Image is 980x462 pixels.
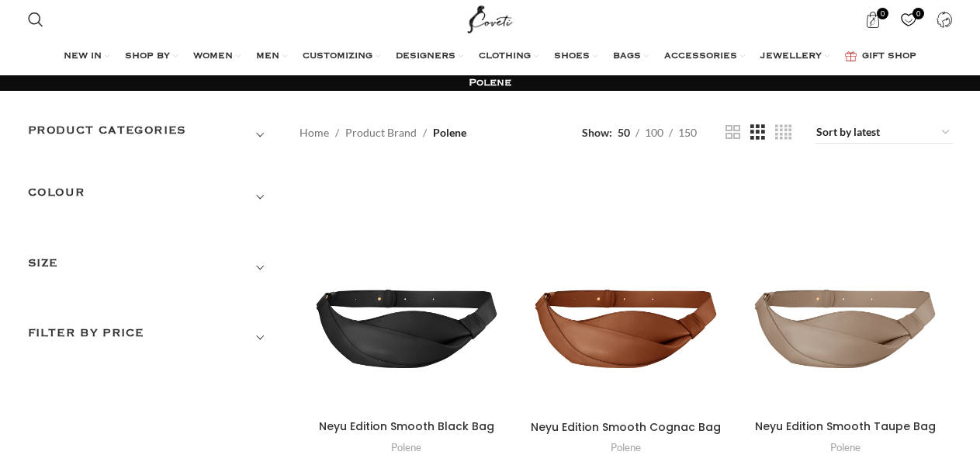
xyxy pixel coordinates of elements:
a: CUSTOMIZING [303,41,380,72]
a: Polene [391,440,421,455]
a: Neyu Edition Smooth Taupe Bag [738,167,953,412]
span: BAGS [613,50,641,63]
a: Neyu Edition Smooth Taupe Bag [755,419,936,434]
div: My Wishlist [893,4,925,35]
a: Polene [611,440,641,455]
a: WOMEN [193,41,241,72]
a: NEW IN [64,41,109,72]
a: Neyu Edition Smooth Black Bag [319,419,494,434]
h3: SIZE [28,255,276,281]
a: CLOTHING [479,41,538,72]
a: Polene [830,440,861,455]
span: CLOTHING [479,50,531,63]
a: Neyu Edition Smooth Cognac Bag [518,167,733,413]
a: DESIGNERS [396,41,463,72]
img: GiftBag [845,51,857,61]
span: SHOES [554,50,590,63]
span: 0 [877,8,888,19]
a: MEN [256,41,287,72]
a: Site logo [464,12,516,25]
a: 0 [857,4,889,35]
span: DESIGNERS [396,50,455,63]
a: JEWELLERY [760,41,829,72]
span: JEWELLERY [760,50,822,63]
a: Neyu Edition Smooth Cognac Bag [531,419,721,435]
a: Neyu Edition Smooth Black Bag [300,167,514,412]
a: BAGS [613,41,649,72]
div: Main navigation [20,41,961,72]
a: GIFT SHOP [845,41,916,72]
span: WOMEN [193,50,233,63]
h3: Product categories [28,122,276,148]
span: SHOP BY [125,50,170,63]
span: NEW IN [64,50,102,63]
span: CUSTOMIZING [303,50,372,63]
span: 0 [912,8,924,19]
span: ACCESSORIES [664,50,737,63]
a: Search [20,4,51,35]
span: MEN [256,50,279,63]
a: SHOES [554,41,597,72]
a: 0 [893,4,925,35]
h3: Filter by price [28,325,276,351]
a: ACCESSORIES [664,41,745,72]
h3: COLOUR [28,184,276,210]
a: SHOP BY [125,41,178,72]
span: GIFT SHOP [862,50,916,63]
